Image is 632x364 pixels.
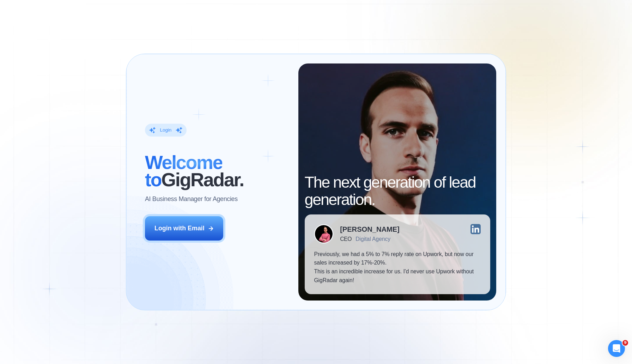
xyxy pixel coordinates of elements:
h2: The next generation of lead generation. [305,174,490,208]
div: Digital Agency [355,236,390,242]
h2: ‍ GigRadar. [145,154,288,189]
button: Login with Email [145,216,223,241]
div: CEO [340,236,352,242]
div: Login with Email [154,224,205,233]
p: AI Business Manager for Agencies [145,195,238,204]
span: 9 [622,340,628,346]
p: Previously, we had a 5% to 7% reply rate on Upwork, but now our sales increased by 17%-20%. This ... [314,250,480,285]
span: Welcome to [145,152,222,190]
div: Login [160,127,172,133]
iframe: Intercom live chat [608,340,625,357]
div: [PERSON_NAME] [340,226,400,233]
